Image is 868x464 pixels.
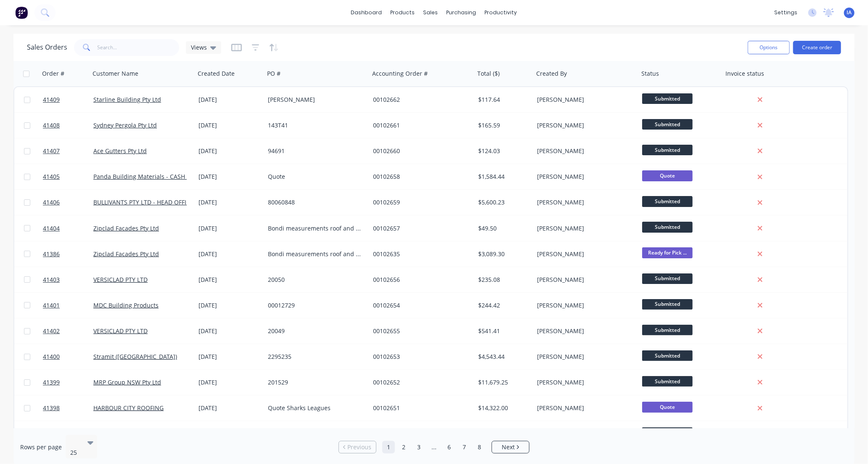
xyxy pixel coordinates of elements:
span: 41399 [43,378,60,387]
div: 00102659 [373,198,466,207]
div: [DATE] [198,224,261,233]
a: VERSICLAD PTY LTD [93,276,148,284]
button: Create order [793,41,841,54]
div: [PERSON_NAME] [537,172,630,181]
div: 94691 [268,147,361,155]
div: [DATE] [198,250,261,258]
a: Previous page [339,443,376,451]
a: Page 1 is your current page [382,441,395,453]
div: 20049 [268,327,361,335]
a: Page 3 [413,441,425,453]
div: [PERSON_NAME] [537,301,630,310]
div: 80060848 [268,198,361,207]
span: 41401 [43,301,60,310]
div: 20050 [268,276,361,284]
span: Submitted [642,299,693,310]
span: 41403 [43,276,60,284]
span: 41402 [43,327,60,335]
div: [DATE] [198,95,261,104]
span: Submitted [642,273,693,284]
div: $14,322.00 [478,404,528,412]
div: $49.50 [478,224,528,233]
div: settings [770,6,802,19]
div: [DATE] [198,353,261,361]
div: 00102656 [373,276,466,284]
a: Starline Building Pty Ltd [93,95,161,103]
a: 41400 [43,344,93,369]
div: 143T41 [268,121,361,130]
div: Quote Sharks Leagues [268,404,361,412]
div: [DATE] [198,378,261,387]
div: Total ($) [477,69,500,78]
div: $1,584.44 [478,172,528,181]
div: [DATE] [198,301,261,310]
span: Quote [642,402,693,412]
button: Options [748,41,790,54]
div: Order # [42,69,64,78]
div: 00102662 [373,95,466,104]
span: 41400 [43,353,60,361]
div: [PERSON_NAME] [537,224,630,233]
span: 41398 [43,404,60,412]
div: 00102653 [373,353,466,361]
div: [PERSON_NAME] [537,378,630,387]
a: HARBOUR CITY ROOFING [93,404,164,412]
div: $235.08 [478,276,528,284]
div: $4,543.44 [478,353,528,361]
span: Submitted [642,350,693,361]
div: [DATE] [198,172,261,181]
div: [PERSON_NAME] [537,198,630,207]
div: $244.42 [478,301,528,310]
a: 41407 [43,138,93,164]
span: Submitted [642,196,693,207]
div: 00102660 [373,147,466,155]
div: [PERSON_NAME] [537,121,630,130]
div: Customer Name [93,69,138,78]
a: Ace Gutters Pty Ltd [93,147,147,155]
div: Accounting Order # [372,69,428,78]
a: Panda Building Materials - CASH SALE [93,172,200,180]
a: 41404 [43,216,93,241]
span: 41404 [43,224,60,233]
div: 201529 [268,378,361,387]
span: Submitted [642,93,693,104]
a: 41386 [43,241,93,267]
a: Jump forward [428,441,440,453]
div: Status [641,69,659,78]
div: $117.64 [478,95,528,104]
a: MDC Building Products [93,301,159,309]
a: 41403 [43,267,93,292]
div: [DATE] [198,327,261,335]
div: 2295235 [268,353,361,361]
div: $5,600.23 [478,198,528,207]
span: Views [191,43,207,52]
a: Page 8 [473,441,486,453]
div: Bondi measurements roof and L8 [268,224,361,233]
span: 41409 [43,95,60,104]
span: Rows per page [20,443,62,451]
div: [DATE] [198,404,261,412]
span: 41386 [43,250,60,258]
h1: Sales Orders [27,43,67,51]
a: Page 7 [458,441,471,453]
span: Next [502,443,515,451]
div: 00102657 [373,224,466,233]
div: products [386,6,419,19]
span: Previous [348,443,372,451]
div: Invoice status [725,69,764,78]
span: Submitted [642,222,693,232]
div: [DATE] [198,147,261,155]
div: [PERSON_NAME] [537,276,630,284]
div: sales [419,6,442,19]
a: 41409 [43,87,93,112]
div: [PERSON_NAME] [537,147,630,155]
div: PO # [267,69,281,78]
div: 00102635 [373,250,466,258]
div: [DATE] [198,121,261,130]
div: $165.59 [478,121,528,130]
a: Page 2 [397,441,410,453]
div: 00102651 [373,404,466,412]
div: 00102652 [373,378,466,387]
span: Quote [642,170,693,181]
div: $11,679.25 [478,378,528,387]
